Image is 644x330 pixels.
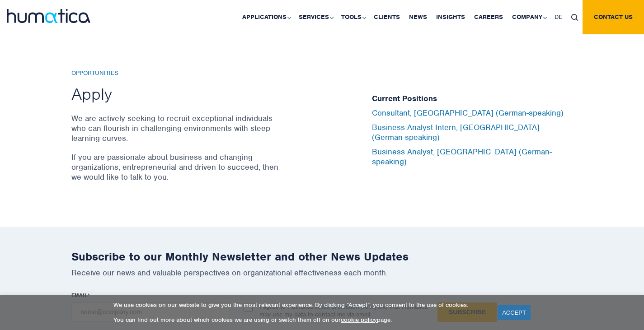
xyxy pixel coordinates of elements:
[71,268,573,278] p: Receive our news and valuable perspectives on organizational effectiveness each month.
[555,13,562,21] span: DE
[71,70,282,77] h6: Opportunities
[113,316,486,324] p: You can find out more about which cookies we are using or switch them off on our page.
[372,147,552,167] a: Business Analyst, [GEOGRAPHIC_DATA] (German-speaking)
[71,250,573,264] h2: Subscribe to our Monthly Newsletter and other News Updates
[71,113,282,143] p: We are actively seeking to recruit exceptional individuals who can flourish in challenging enviro...
[372,108,564,118] a: Consultant, [GEOGRAPHIC_DATA] (German-speaking)
[7,9,90,23] img: logo
[372,122,540,142] a: Business Analyst Intern, [GEOGRAPHIC_DATA] (German-speaking)
[71,152,282,182] p: If you are passionate about business and changing organizations, entrepreneurial and driven to su...
[498,305,531,320] a: ACCEPT
[71,292,88,299] span: EMAIL
[71,84,282,104] h2: Apply
[113,301,486,309] p: We use cookies on our website to give you the most relevant experience. By clicking “Accept”, you...
[341,316,377,324] a: cookie policy
[571,14,578,21] img: search_icon
[372,94,573,104] h5: Current Positions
